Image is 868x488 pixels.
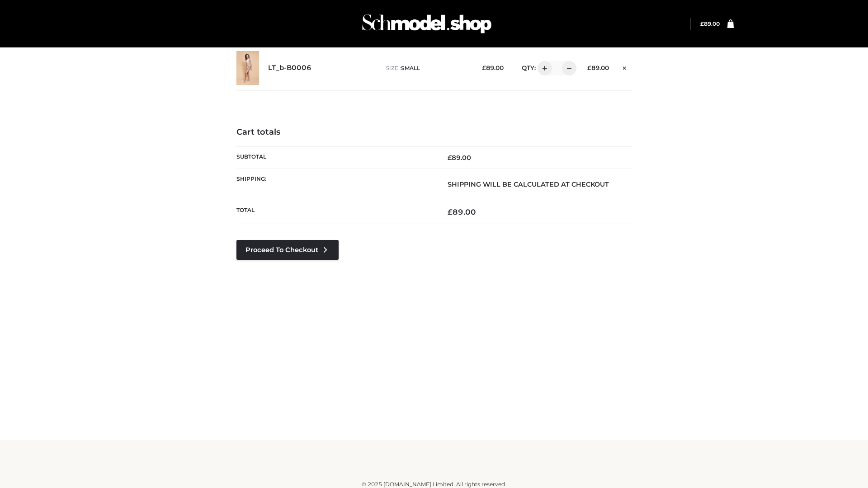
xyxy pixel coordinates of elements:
[236,169,434,200] th: Shipping:
[448,207,453,216] span: £
[236,146,434,169] th: Subtotal
[513,61,573,75] div: QTY:
[700,20,720,27] a: £89.00
[236,127,632,137] h4: Cart totals
[448,154,452,162] span: £
[700,20,720,27] bdi: 89.00
[236,51,259,85] img: LT_b-B0006 - SMALL
[359,6,495,42] img: Schmodel Admin 964
[587,64,591,71] span: £
[268,64,311,72] a: LT_b-B0006
[401,65,420,71] span: SMALL
[587,64,609,71] bdi: 89.00
[236,240,339,260] a: Proceed to Checkout
[448,154,471,162] bdi: 89.00
[448,207,476,216] bdi: 89.00
[386,64,468,72] p: size :
[482,64,486,71] span: £
[700,20,704,27] span: £
[448,180,609,188] strong: Shipping will be calculated at checkout
[236,200,434,224] th: Total
[618,61,632,73] a: Remove this item
[482,64,504,71] bdi: 89.00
